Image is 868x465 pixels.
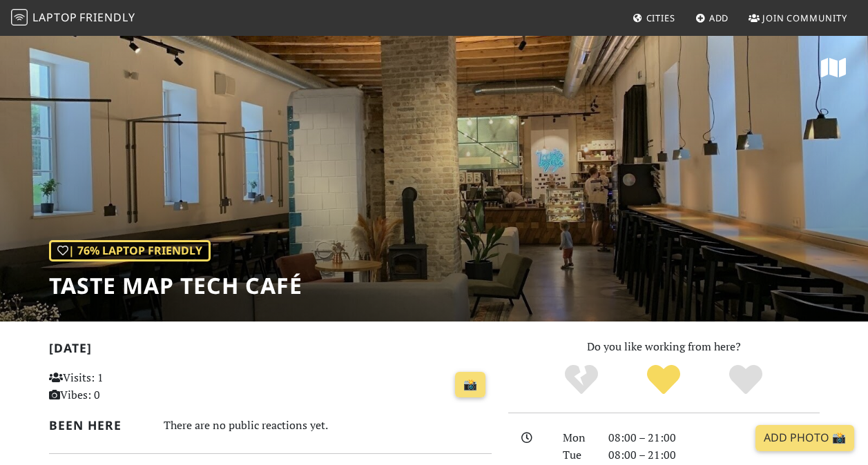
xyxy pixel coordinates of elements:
[32,10,77,25] span: Laptop
[49,341,492,361] h2: [DATE]
[623,363,705,397] div: Yes
[49,369,186,404] p: Visits: 1 Vibes: 0
[11,9,28,26] img: LaptopFriendly
[508,338,820,356] p: Do you like working from here?
[704,363,787,397] div: Definitely!
[455,372,485,398] a: 📸
[709,12,729,24] span: Add
[49,418,147,433] h2: Been here
[164,415,492,435] div: There are no public reactions yet.
[690,6,735,30] a: Add
[541,363,623,397] div: No
[755,425,854,451] a: Add Photo 📸
[600,429,828,447] div: 08:00 – 21:00
[554,446,600,464] div: Tue
[11,6,135,30] a: LaptopFriendly LaptopFriendly
[627,6,681,30] a: Cities
[743,6,853,30] a: Join Community
[646,12,675,24] span: Cities
[49,273,302,299] h1: Taste Map Tech Café
[49,240,211,262] div: | 76% Laptop Friendly
[600,446,828,464] div: 08:00 – 21:00
[79,10,135,25] span: Friendly
[554,429,600,447] div: Mon
[762,12,847,24] span: Join Community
